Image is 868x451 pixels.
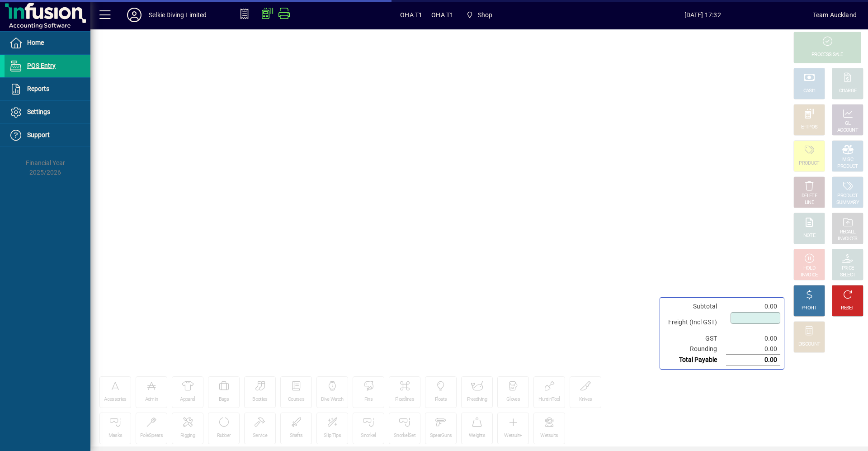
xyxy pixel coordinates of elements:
[478,8,493,22] span: Shop
[839,88,857,95] div: CHARGE
[361,432,376,439] div: Snorkel
[798,341,820,348] div: DISCOUNT
[104,396,126,403] div: Acessories
[394,432,415,439] div: SnorkelSet
[288,396,304,403] div: Courses
[840,229,856,236] div: RECALL
[467,396,487,403] div: Freediving
[506,396,520,403] div: Gloves
[837,127,858,134] div: ACCOUNT
[540,432,558,439] div: Wetsuits
[802,305,817,312] div: PROFIT
[27,108,50,115] span: Settings
[664,344,726,355] td: Rounding
[726,301,780,312] td: 0.00
[5,32,90,54] a: Home
[462,7,496,23] span: Shop
[803,233,815,239] div: NOTE
[364,396,373,403] div: Fins
[837,193,858,199] div: PRODUCT
[5,101,90,123] a: Settings
[801,272,817,279] div: INVOICE
[140,432,163,439] div: PoleSpears
[324,432,341,439] div: Slip Tips
[803,265,815,272] div: HOLD
[27,131,50,138] span: Support
[842,265,854,272] div: PRICE
[321,396,343,403] div: Dive Watch
[842,157,853,163] div: MISC
[837,163,858,170] div: PRODUCT
[395,396,414,403] div: Floatlines
[120,7,149,23] button: Profile
[664,312,726,333] td: Freight (Incl GST)
[5,124,90,147] a: Support
[664,355,726,366] td: Total Payable
[180,396,195,403] div: Apparel
[845,120,851,127] div: GL
[838,236,857,242] div: INVOICES
[805,199,814,206] div: LINE
[803,88,815,95] div: CASH
[504,432,522,439] div: Wetsuit+
[726,355,780,366] td: 0.00
[400,8,422,22] span: OHA T1
[664,301,726,312] td: Subtotal
[27,62,56,69] span: POS Entry
[27,39,44,46] span: Home
[579,396,592,403] div: Knives
[726,333,780,344] td: 0.00
[108,432,123,439] div: Masks
[802,193,817,199] div: DELETE
[593,8,813,22] span: [DATE] 17:32
[145,396,158,403] div: Admin
[811,52,843,58] div: PROCESS SALE
[799,160,819,167] div: PRODUCT
[813,8,857,22] div: Team Auckland
[726,344,780,355] td: 0.00
[801,124,818,131] div: EFTPOS
[841,305,854,312] div: RESET
[252,396,267,403] div: Booties
[219,396,229,403] div: Bags
[27,85,49,92] span: Reports
[253,432,267,439] div: Service
[180,432,195,439] div: Rigging
[469,432,485,439] div: Weights
[290,432,303,439] div: Shafts
[430,432,452,439] div: SpearGuns
[664,333,726,344] td: GST
[538,396,560,403] div: HuntinTool
[431,8,453,22] span: OHA T1
[840,272,856,279] div: SELECT
[836,199,859,206] div: SUMMARY
[217,432,231,439] div: Rubber
[5,78,90,100] a: Reports
[435,396,447,403] div: Floats
[149,8,207,22] div: Selkie Diving Limited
